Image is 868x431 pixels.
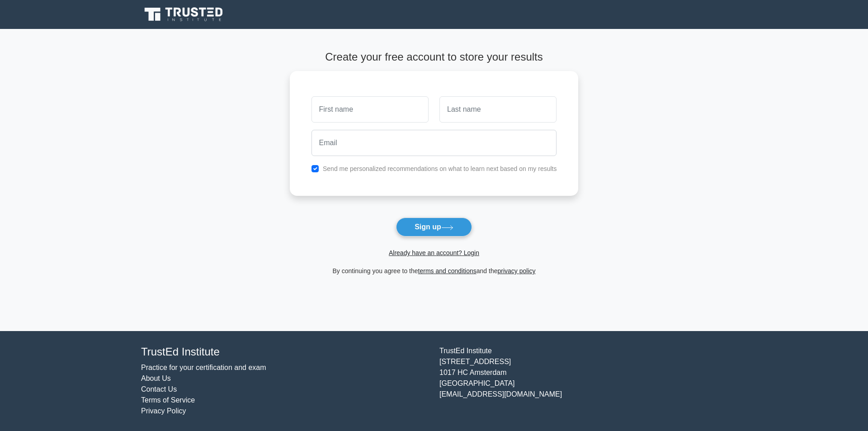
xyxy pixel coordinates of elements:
div: By continuing you agree to the and the [284,265,584,276]
a: privacy policy [498,267,536,275]
label: Send me personalized recommendations on what to learn next based on my results [323,165,557,172]
a: Practice for your certification and exam [141,364,266,371]
a: terms and conditions [418,267,476,275]
input: Last name [439,96,557,123]
input: First name [311,96,429,123]
a: About Us [141,374,171,382]
h4: Create your free account to store your results [290,51,579,64]
a: Already have an account? Login [389,249,479,256]
a: Privacy Policy [141,407,186,415]
button: Sign up [396,218,472,237]
h4: TrustEd Institute [141,346,429,359]
a: Terms of Service [141,396,195,404]
div: TrustEd Institute [STREET_ADDRESS] 1017 HC Amsterdam [GEOGRAPHIC_DATA] [EMAIL_ADDRESS][DOMAIN_NAME] [434,346,732,417]
a: Contact Us [141,385,177,393]
input: Email [311,130,557,156]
